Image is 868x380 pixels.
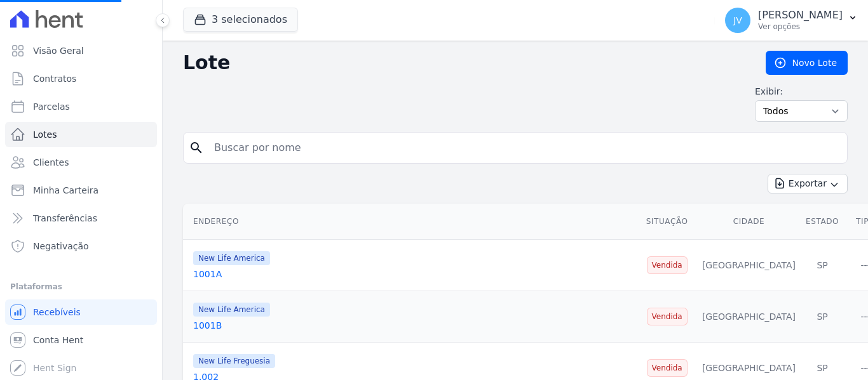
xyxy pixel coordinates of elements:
[33,156,69,169] span: Clientes
[5,299,157,325] a: Recebíveis
[189,140,204,155] i: search
[5,66,157,91] a: Contratos
[33,100,70,113] span: Parcelas
[755,85,848,98] label: Exibir:
[33,240,89,252] span: Negativação
[697,240,801,291] td: [GEOGRAPHIC_DATA]
[5,233,157,259] a: Negativação
[33,184,98,197] span: Minha Carteira
[207,135,842,161] input: Buscar por nome
[193,320,222,331] a: 1001B
[5,122,157,147] a: Lotes
[33,306,81,318] span: Recebíveis
[715,3,868,38] button: JV [PERSON_NAME] Ver opções
[697,291,801,343] td: [GEOGRAPHIC_DATA]
[647,359,688,377] span: Vendida
[768,174,848,193] button: Exportar
[5,38,157,63] a: Visão Geral
[801,240,844,291] td: SP
[33,128,57,141] span: Lotes
[183,204,637,240] th: Endereço
[647,308,688,325] span: Vendida
[801,204,844,240] th: Estado
[697,204,801,240] th: Cidade
[637,204,697,240] th: Situação
[733,16,742,25] span: JV
[766,51,848,75] a: Novo Lote
[801,291,844,343] td: SP
[5,206,157,231] a: Transferências
[33,72,76,85] span: Contratos
[5,178,157,203] a: Minha Carteira
[758,22,843,32] p: Ver opções
[33,334,83,346] span: Conta Hent
[183,51,745,74] h2: Lote
[183,8,298,32] button: 3 selecionados
[758,9,843,22] p: [PERSON_NAME]
[33,212,97,225] span: Transferências
[10,279,152,294] div: Plataformas
[193,354,275,368] span: New Life Freguesia
[647,256,688,274] span: Vendida
[5,94,157,119] a: Parcelas
[193,303,270,317] span: New Life America
[193,269,222,279] a: 1001A
[33,44,84,57] span: Visão Geral
[5,327,157,353] a: Conta Hent
[5,150,157,175] a: Clientes
[193,251,270,265] span: New Life America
